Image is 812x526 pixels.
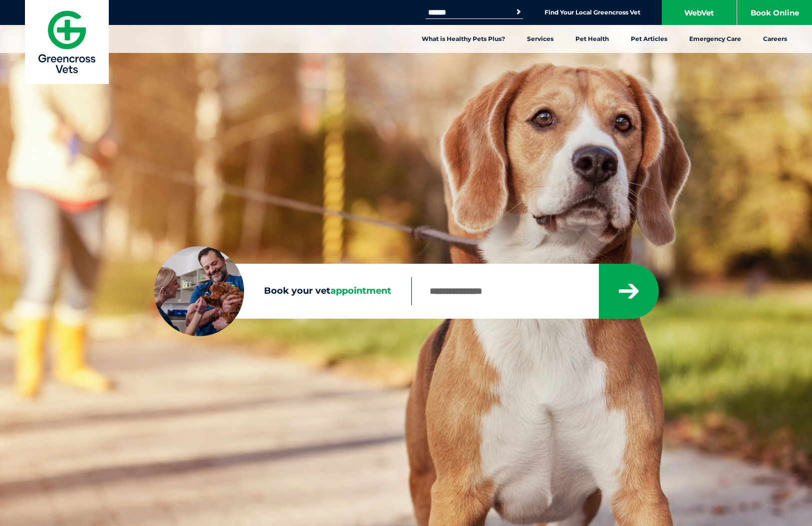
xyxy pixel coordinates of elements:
a: What is Healthy Pets Plus? [411,25,516,53]
a: Pet Health [564,25,620,53]
a: Careers [752,25,798,53]
a: Find Your Local Greencross Vet [544,8,640,16]
button: Search [514,7,524,17]
label: Book your vet [154,284,411,299]
a: Pet Articles [620,25,678,53]
span: appointment [330,285,391,296]
a: Emergency Care [678,25,752,53]
a: Services [516,25,564,53]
